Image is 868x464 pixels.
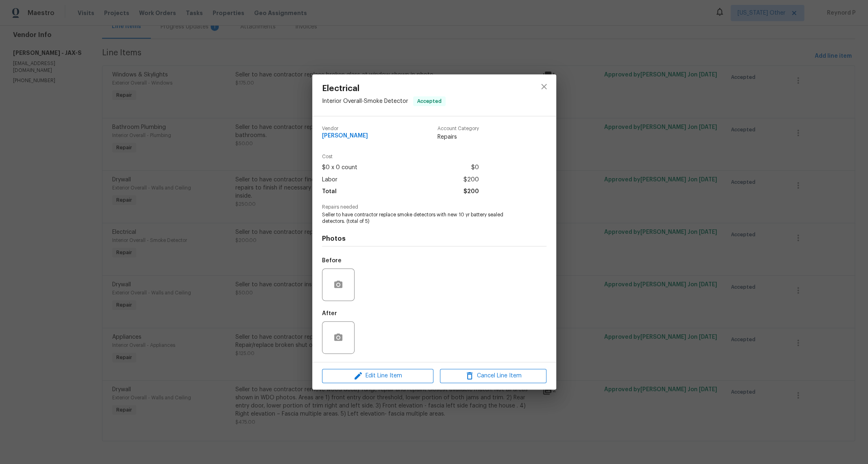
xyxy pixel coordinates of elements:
[322,174,337,186] span: Labor
[322,235,546,243] h4: Photos
[463,174,479,186] span: $200
[322,186,337,198] span: Total
[322,311,337,316] h5: After
[440,369,546,383] button: Cancel Line Item
[463,186,479,198] span: $200
[322,369,433,383] button: Edit Line Item
[322,126,368,131] span: Vendor
[322,154,479,159] span: Cost
[322,258,342,264] h5: Before
[322,98,408,104] span: Interior Overall - Smoke Detector
[322,211,524,225] span: Seller to have contractor replace smoke detectors with new 10 yr battery sealed detectors. (total...
[322,162,357,174] span: $0 x 0 count
[324,371,431,381] span: Edit Line Item
[322,84,446,93] span: Electrical
[471,162,479,174] span: $0
[437,126,479,131] span: Account Category
[414,97,445,105] span: Accepted
[534,77,554,96] button: close
[442,371,544,381] span: Cancel Line Item
[322,133,368,139] span: [PERSON_NAME]
[322,205,546,210] span: Repairs needed
[437,133,479,141] span: Repairs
